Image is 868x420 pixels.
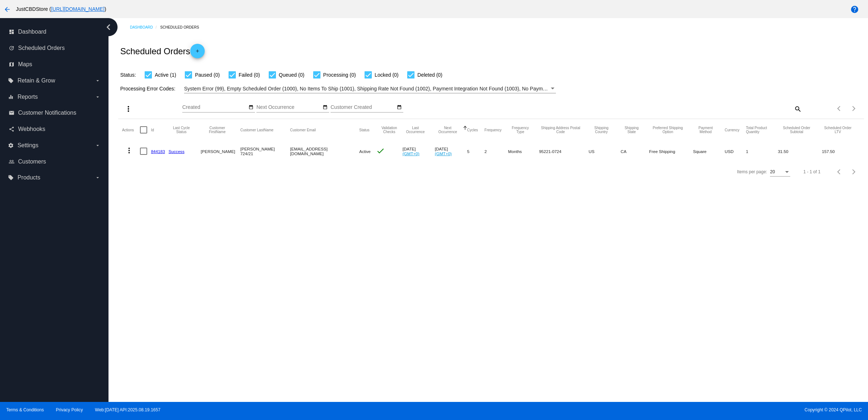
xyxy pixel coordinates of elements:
mat-icon: date_range [323,105,328,110]
input: Created [182,105,247,110]
a: Web:[DATE] API:2025.08.19.1657 [95,407,161,412]
i: dashboard [9,29,14,35]
mat-icon: add [193,48,202,57]
span: Reports [17,94,38,100]
button: Previous page [832,165,847,179]
mat-icon: check [376,147,385,155]
a: map Maps [9,59,101,70]
button: Change sorting for CurrencyIso [725,128,740,132]
button: Change sorting for CustomerLastName [240,128,273,132]
mat-cell: 1 [746,141,778,162]
mat-cell: US [589,141,621,162]
a: (GMT+0) [435,151,452,156]
span: Queued (0) [279,71,305,79]
mat-header-cell: Actions [122,119,140,141]
mat-cell: 95221-0724 [539,141,588,162]
mat-cell: 5 [467,141,485,162]
mat-select: Filter by Processing Error Codes [184,84,556,93]
div: 1 - 1 of 1 [803,169,820,174]
button: Change sorting for LifetimeValue [822,126,854,134]
span: Customers [18,158,46,165]
button: Change sorting for LastOccurrenceUtc [403,126,428,134]
span: Paused (0) [195,71,220,79]
i: settings [8,143,14,148]
mat-icon: arrow_back [3,5,12,14]
input: Customer Created [331,105,396,110]
span: Products [17,174,40,181]
span: Retain & Grow [17,77,55,84]
button: Change sorting for ShippingPostcode [539,126,582,134]
button: Change sorting for Status [359,128,369,132]
a: [URL][DOMAIN_NAME] [51,6,105,12]
i: arrow_drop_down [95,143,101,148]
mat-header-cell: Validation Checks [376,119,403,141]
span: Deleted (0) [417,71,442,79]
mat-cell: 31.50 [778,141,822,162]
span: Settings [17,142,38,149]
input: Next Occurrence [256,105,322,110]
a: share Webhooks [9,123,101,135]
span: Customer Notifications [18,110,76,116]
i: arrow_drop_down [95,94,101,100]
span: Maps [18,61,32,68]
button: Change sorting for NextOccurrenceUtc [435,126,460,134]
span: Dashboard [18,29,46,35]
mat-icon: more_vert [124,105,133,113]
a: Dashboard [130,22,160,33]
button: Change sorting for Subtotal [778,126,816,134]
span: JustCBDStore ( ) [16,6,106,12]
a: update Scheduled Orders [9,42,101,54]
a: Terms & Conditions [6,407,44,412]
span: Webhooks [18,126,45,132]
span: Status: [120,72,136,78]
button: Change sorting for PreferredShippingOption [649,126,686,134]
mat-icon: help [850,5,859,14]
button: Next page [847,101,861,116]
mat-cell: Free Shipping [649,141,693,162]
span: Processing Error Codes: [120,86,175,92]
button: Change sorting for PaymentMethod.Type [693,126,718,134]
span: 20 [770,169,775,174]
mat-cell: [PERSON_NAME] [201,141,240,162]
mat-select: Items per page: [770,170,790,175]
i: arrow_drop_down [95,78,101,84]
a: Scheduled Orders [160,22,205,33]
i: map [9,61,14,67]
span: Processing (0) [323,71,356,79]
button: Next page [847,165,861,179]
i: local_offer [8,78,14,84]
h2: Scheduled Orders [120,44,204,58]
i: local_offer [8,175,14,181]
mat-cell: CA [621,141,649,162]
mat-icon: date_range [397,105,402,110]
mat-cell: 157.50 [822,141,860,162]
button: Change sorting for Id [151,128,154,132]
mat-header-cell: Total Product Quantity [746,119,778,141]
i: people_outline [9,159,14,165]
button: Change sorting for CustomerFirstName [201,126,234,134]
span: Failed (0) [239,71,260,79]
a: people_outline Customers [9,156,101,167]
mat-cell: Months [508,141,539,162]
span: Active (1) [155,71,176,79]
button: Change sorting for CustomerEmail [290,128,316,132]
i: chevron_left [103,21,114,33]
span: Active [359,149,371,154]
span: Locked (0) [375,71,399,79]
span: Scheduled Orders [18,45,65,51]
i: email [9,110,14,116]
mat-cell: [DATE] [435,141,467,162]
mat-cell: Square [693,141,725,162]
button: Previous page [832,101,847,116]
button: Change sorting for FrequencyType [508,126,533,134]
a: Privacy Policy [56,407,83,412]
div: Items per page: [737,169,767,174]
a: 844183 [151,149,165,154]
button: Change sorting for LastProcessingCycleId [169,126,194,134]
i: update [9,45,14,51]
a: email Customer Notifications [9,107,101,119]
mat-cell: [EMAIL_ADDRESS][DOMAIN_NAME] [290,141,359,162]
i: arrow_drop_down [95,175,101,181]
mat-icon: more_vert [125,146,133,155]
button: Change sorting for Cycles [467,128,478,132]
